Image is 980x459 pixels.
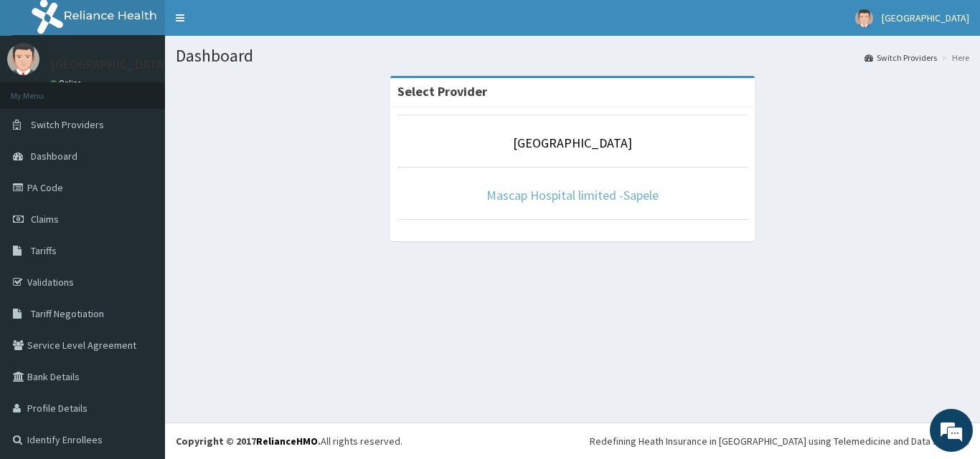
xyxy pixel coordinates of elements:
span: Switch Providers [31,118,104,131]
img: User Image [855,9,873,27]
a: RelianceHMO [256,435,318,448]
footer: All rights reserved. [165,422,980,459]
strong: Select Provider [397,83,487,100]
h1: Dashboard [176,47,969,65]
span: Tariff Negotiation [31,307,104,320]
span: Claims [31,213,59,226]
a: Online [50,78,85,88]
p: [GEOGRAPHIC_DATA] [50,58,169,71]
span: Dashboard [31,150,77,163]
a: [GEOGRAPHIC_DATA] [513,135,632,151]
img: User Image [7,43,39,75]
li: Here [938,52,969,64]
a: Mascap Hospital limited -Sapele [486,187,659,203]
a: Switch Providers [864,52,937,64]
span: [GEOGRAPHIC_DATA] [882,11,969,24]
div: Redefining Heath Insurance in [GEOGRAPHIC_DATA] using Telemedicine and Data Science! [590,434,969,448]
strong: Copyright © 2017 . [176,435,321,448]
span: Tariffs [31,244,57,257]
